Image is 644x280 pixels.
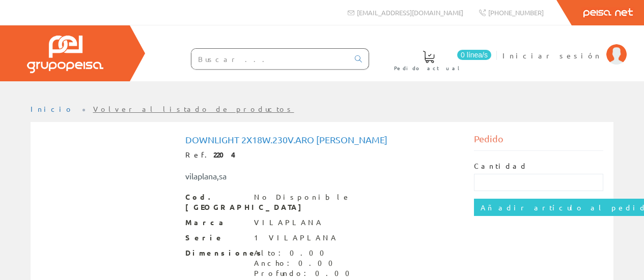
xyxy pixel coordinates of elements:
[254,192,351,202] div: No Disponible
[357,8,463,17] span: [EMAIL_ADDRESS][DOMAIN_NAME]
[31,104,74,113] a: Inicio
[185,150,459,160] div: Ref.
[488,8,544,17] span: [PHONE_NUMBER]
[254,233,338,243] div: 1 VILAPLANA
[254,258,356,268] div: Ancho: 0.00
[93,104,294,113] a: Volver al listado de productos
[185,248,246,258] span: Dimensiones
[185,135,459,145] h1: DOWNLIGHT 2X18W.230V.ARO [PERSON_NAME]
[254,217,323,228] div: VILAPLANA
[254,268,356,278] div: Profundo: 0.00
[191,49,349,69] input: Buscar ...
[474,132,603,151] div: Pedido
[213,150,236,159] strong: 2204
[474,161,528,171] label: Cantidad
[185,217,246,228] span: Marca
[502,42,627,52] a: Iniciar sesión
[457,50,491,60] span: 0 línea/s
[185,233,246,243] span: Serie
[185,192,246,212] span: Cod. [GEOGRAPHIC_DATA]
[27,36,103,73] img: Grupo Peisa
[254,248,356,258] div: Alto: 0.00
[178,170,346,182] div: vilaplana,sa
[394,63,463,73] span: Pedido actual
[502,50,601,60] span: Iniciar sesión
